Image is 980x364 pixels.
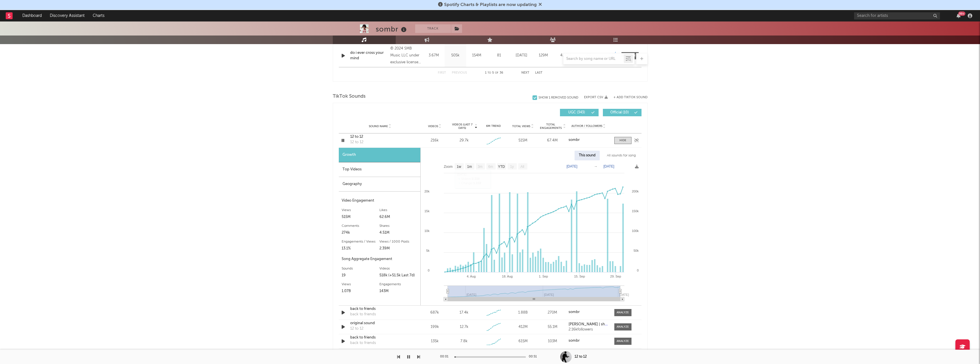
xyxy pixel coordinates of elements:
div: Top Videos [339,162,420,177]
a: back to friends [350,335,410,341]
div: sombr [376,24,408,34]
a: [PERSON_NAME] | shepsfvrry [569,322,608,326]
button: Previous [452,71,467,74]
div: Growth [339,148,420,162]
text: 4. Aug [467,275,476,278]
div: 515M [510,138,536,143]
text: 100k [632,229,639,233]
div: 199k [421,324,448,330]
input: Search for artists [854,12,940,19]
text: 0 [637,269,638,272]
text: 3m [478,165,482,169]
text: → [594,164,597,168]
div: 518k (+51.5k Last 7d) [379,272,417,279]
span: Total Views [512,125,530,128]
div: 216k [421,138,448,143]
text: [DATE] [567,164,577,168]
div: All sounds for song [603,151,640,160]
div: Show 1 Removed Sound [538,96,578,100]
text: 5k [426,249,429,252]
div: Views [342,207,380,214]
text: 1w [457,165,461,169]
div: 412M [510,324,536,330]
div: Views / 1000 Posts [379,238,417,245]
text: 1y [510,165,514,169]
div: Engagements [379,281,417,288]
span: of [495,72,498,74]
div: 29.7k [460,138,469,143]
div: 2.16k followers [569,328,608,332]
div: 12 to 12 [350,139,363,145]
div: 12.7k [460,324,468,330]
a: back to friends [350,306,410,312]
a: sombr [569,138,608,142]
a: 12 to 12 [350,134,410,140]
span: Videos [428,125,438,128]
div: 1.07B [342,288,380,295]
text: 200k [632,190,639,193]
div: 67.4M [539,138,566,143]
a: sombr [569,339,608,343]
div: 103M [539,339,566,344]
div: 687k [421,310,448,316]
a: Dashboard [18,10,46,21]
div: Engagements / Views [342,238,380,245]
span: Spotify Charts & Playlists are now updating [444,3,537,7]
text: 150k [632,209,639,213]
div: 515M [342,214,380,221]
span: to [488,72,491,74]
strong: [PERSON_NAME] | shepsfvrry [569,322,619,326]
span: Total Engagements [539,123,562,130]
text: 50k [633,249,639,252]
div: 274k [342,229,380,236]
span: TikTok Sounds [333,93,366,100]
button: Official(10) [603,109,642,116]
div: 135k [421,339,448,344]
input: Search by song name or URL [563,57,624,61]
text: All [520,165,524,169]
div: 6M Trend [480,124,507,128]
div: 1.88B [510,310,536,316]
span: UGC ( 343 ) [564,111,590,114]
div: 13.1% [342,245,380,252]
div: 1 5 36 [478,70,510,76]
text: 15. Sep [574,275,585,278]
a: som original [350,349,410,355]
text: 18. Aug [502,275,512,278]
div: © 2024 SMB Music LLC under exclusive license to Warner Records Inc. [390,45,421,66]
div: 270M [539,310,566,316]
button: 99+ [957,13,961,18]
div: Likes [379,207,417,214]
div: 62.6M [379,214,417,221]
div: 00:51 [529,353,540,360]
text: 0 [427,269,429,272]
div: Views [342,281,380,288]
button: First [438,71,446,74]
div: 99 + [958,11,965,16]
div: back to friends [350,312,376,317]
a: sombr [569,310,608,314]
text: 29. Sep [610,275,621,278]
a: Charts [89,10,108,21]
div: 12 to 12 [575,354,587,359]
text: YTD [498,165,505,169]
div: do i ever cross your mind [350,50,388,61]
div: 55.1M [539,324,566,330]
button: Export CSV [584,96,608,99]
text: 1. Sep [539,275,548,278]
strong: sombr [569,339,580,343]
text: [DATE] [603,164,614,168]
div: 00:01 [440,353,452,360]
div: 2.39M [379,245,417,252]
a: Discovery Assistant [46,10,89,21]
a: original sound [350,320,410,326]
text: 10k [424,229,429,233]
span: Dismiss [538,3,542,7]
button: UGC(343) [560,109,599,116]
button: + Add TikTok Sound [608,96,648,99]
div: 12 to 12 [350,326,363,332]
text: [DATE] [619,293,629,296]
div: 615M [510,339,536,344]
